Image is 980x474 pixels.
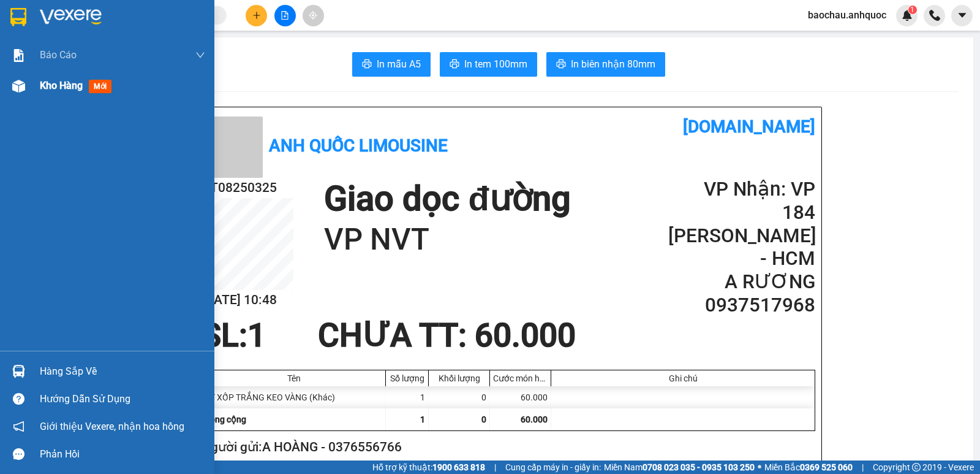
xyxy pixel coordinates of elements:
[40,80,83,91] span: Kho hàng
[372,461,485,474] span: Hỗ trợ kỹ thuật:
[464,56,527,72] span: In tem 100mm
[908,6,917,14] sup: 1
[10,40,108,55] div: A HOÀNG
[643,462,755,472] strong: 0708 023 035 - 0935 103 250
[281,11,289,20] span: file-add
[311,317,583,354] div: CHƯA TT : 60.000
[386,386,429,408] div: 1
[40,419,184,434] span: Giới thiệu Vexere, nhận hoa hồng
[12,49,25,62] img: solution-icon
[571,56,655,72] span: In biên nhận 80mm
[205,373,382,383] div: Tên
[10,55,108,72] div: 0376556766
[309,11,317,20] span: aim
[951,5,973,26] button: caret-down
[324,178,570,220] h1: Giao dọc đường
[432,373,486,383] div: Khối lượng
[758,465,761,470] span: ⚪️
[604,461,755,474] span: Miền Nam
[494,461,496,474] span: |
[269,136,448,156] b: Anh Quốc Limousine
[862,461,864,474] span: |
[493,373,548,383] div: Cước món hàng
[910,6,914,14] span: 1
[247,316,266,354] span: 1
[420,415,425,424] span: 1
[10,12,29,25] span: Gửi:
[40,390,205,408] div: Hướng dẫn sử dụng
[246,5,267,26] button: plus
[202,178,293,198] h2: VT08250325
[800,462,853,472] strong: 0369 525 060
[440,52,537,77] button: printerIn tem 100mm
[490,386,551,408] div: 60.000
[252,11,261,20] span: plus
[135,86,198,108] span: VP NVT
[10,8,26,26] img: logo-vxr
[202,316,247,354] span: SL:
[521,415,548,424] span: 60.000
[324,220,570,259] h1: VP NVT
[668,270,815,294] h2: A RƯƠNG
[89,80,111,93] span: mới
[202,386,386,408] div: 1T XỐP TRẮNG KEO VÀNG (Khác)
[362,59,372,71] span: printer
[764,461,853,474] span: Miền Bắc
[274,5,296,26] button: file-add
[117,55,222,69] div: A RƯƠNG
[117,12,146,25] span: Nhận:
[40,445,205,464] div: Phản hồi
[12,80,25,93] img: warehouse-icon
[902,10,913,21] img: icon-new-feature
[202,290,293,310] h2: [DATE] 10:48
[668,178,815,270] h2: VP Nhận: VP 184 [PERSON_NAME] - HCM
[798,7,896,23] span: baochau.anhquoc
[202,437,810,457] h2: Người gửi: A HOÀNG - 0376556766
[389,373,425,383] div: Số lượng
[546,52,665,77] button: printerIn biên nhận 80mm
[929,10,940,21] img: phone-icon
[683,117,815,137] b: [DOMAIN_NAME]
[13,393,24,405] span: question-circle
[13,448,24,460] span: message
[117,10,222,55] div: VP 184 [PERSON_NAME] - HCM
[13,421,24,432] span: notification
[429,386,490,408] div: 0
[195,50,205,60] span: down
[40,362,205,381] div: Hàng sắp về
[554,373,812,383] div: Ghi chú
[450,59,459,71] span: printer
[10,10,108,40] div: VP 108 [PERSON_NAME]
[912,463,921,472] span: copyright
[957,10,968,21] span: caret-down
[303,5,324,26] button: aim
[481,415,486,424] span: 0
[352,52,431,77] button: printerIn mẫu A5
[117,69,222,86] div: 0937517968
[505,461,601,474] span: Cung cấp máy in - giấy in:
[668,294,815,317] h2: 0937517968
[12,365,25,378] img: warehouse-icon
[432,462,485,472] strong: 1900 633 818
[377,56,421,72] span: In mẫu A5
[205,415,246,424] span: Tổng cộng
[40,47,77,63] span: Báo cáo
[556,59,566,71] span: printer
